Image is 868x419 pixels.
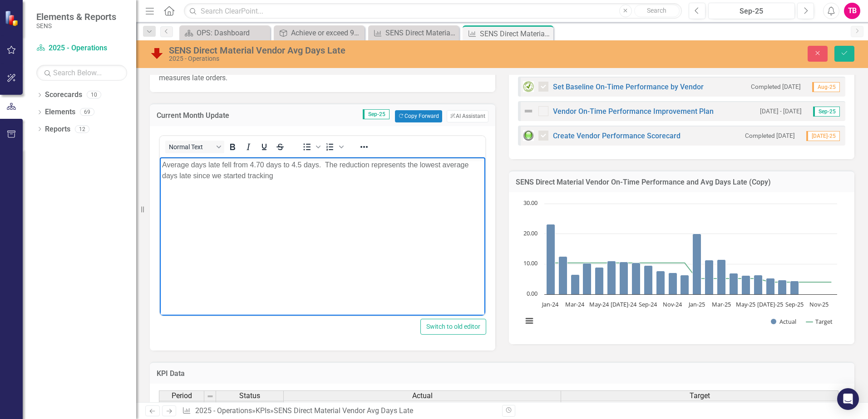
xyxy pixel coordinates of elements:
[837,388,859,410] div: Open Intercom Messenger
[165,141,224,153] button: Block Normal Text
[523,106,534,117] img: Not Defined
[711,6,792,17] div: Sep-25
[45,107,75,117] a: Elements
[523,259,538,267] text: 10.00
[760,107,802,116] small: [DATE] - [DATE]
[813,107,840,117] span: Sep-25
[785,300,804,308] text: Sep-25
[480,28,551,39] div: SENS Direct Material Vendor Avg Days Late
[256,406,270,415] a: KPIs
[634,5,680,17] button: Search
[644,266,653,295] path: Sep-24, 9.5. Actual.
[150,46,164,60] img: Below Target
[766,278,775,295] path: Jul-25, 5.3. Actual.
[790,281,799,295] path: Sep-25, 4.5. Actual.
[736,300,755,308] text: May-25
[656,271,665,295] path: Oct-24, 7.7. Actual.
[690,392,710,400] span: Target
[812,82,840,92] span: Aug-25
[632,263,641,295] path: Aug-24, 10.5. Actual.
[420,319,486,335] button: Switch to old editor
[169,55,545,62] div: 2025 - Operations
[363,109,390,119] span: Sep-25
[182,406,495,416] div: » »
[607,261,616,295] path: Jun-24, 11. Actual.
[272,141,288,153] button: Strikethrough
[356,141,372,153] button: Reveal or hide additional toolbar items
[647,7,666,14] span: Search
[36,43,127,54] a: 2025 - Operations
[639,300,657,308] text: Sep-24
[523,130,534,141] img: Green: On Track
[705,260,714,295] path: Feb-25, 11.4. Actual.
[589,300,609,308] text: May-24
[182,27,268,39] a: OPS: Dashboard
[541,300,559,308] text: Jan-24
[169,45,545,55] div: SENS Direct Material Vendor Avg Days Late
[412,392,433,400] span: Actual
[806,131,840,141] span: [DATE]-25
[157,370,848,378] h3: KPI Data
[157,112,278,120] h3: Current Month Update
[276,27,362,39] a: Achieve or exceed 95% on-time materials performance
[80,108,94,116] div: 69
[717,260,726,295] path: Mar-25, 11.5. Actual.
[595,268,604,295] path: May-24, 9. Actual.
[75,125,89,133] div: 12
[197,27,268,39] div: OPS: Dashboard
[681,275,689,295] path: Dec-24, 6.4. Actual.
[36,11,116,22] span: Elements & Reports
[583,263,592,295] path: Apr-24, 10.3. Actual.
[663,300,682,308] text: Nov-24
[36,65,127,81] input: Search Below...
[274,406,413,415] div: SENS Direct Material Vendor Avg Days Late
[184,3,682,19] input: Search ClearPoint...
[370,27,457,39] a: SENS Direct Material Vendor On-Time Performance
[778,280,787,295] path: Aug-25, 4.7. Actual.
[844,3,860,19] button: TB
[730,273,738,295] path: Apr-25, 7. Actual.
[712,300,731,308] text: Mar-25
[195,406,252,415] a: 2025 - Operations
[518,199,845,335] div: Chart. Highcharts interactive chart.
[160,157,485,316] iframe: Rich Text Area
[45,124,70,135] a: Reports
[172,392,192,400] span: Period
[516,178,848,186] h3: SENS Direct Material Vendor On-Time Performance and Avg Days Late (Copy)
[754,275,763,295] path: Jun-25, 6.4. Actual.
[611,300,637,308] text: [DATE]-24
[518,199,842,335] svg: Interactive chart
[751,83,801,91] small: Completed [DATE]
[523,229,538,237] text: 20.00
[547,224,555,295] path: Jan-24, 23.2. Actual.
[523,81,534,92] img: Completed
[5,10,20,26] img: ClearPoint Strategy
[688,300,705,308] text: Jan-25
[385,27,457,39] div: SENS Direct Material Vendor On-Time Performance
[620,262,628,295] path: Jul-24, 10.7. Actual.
[523,199,538,207] text: 30.00
[322,141,345,153] div: Numbered list
[571,275,580,295] path: Mar-24, 6.5. Actual.
[447,110,488,122] button: AI Assistant
[806,317,833,326] button: Show Target
[565,300,585,308] text: Mar-24
[559,257,567,295] path: Feb-24, 12.5. Actual.
[256,141,272,153] button: Underline
[757,300,783,308] text: [DATE]-25
[553,83,704,91] a: Set Baseline On-Time Performance by Vendor
[527,289,538,297] text: 0.00
[745,132,795,140] small: Completed [DATE]
[553,107,714,116] a: Vendor On-Time Performance Improvement Plan
[693,234,701,295] path: Jan-25, 20. Actual.
[291,27,362,39] div: Achieve or exceed 95% on-time materials performance
[523,315,536,327] button: View chart menu, Chart
[669,273,677,295] path: Nov-24, 7.1. Actual.
[395,110,442,122] button: Copy Forward
[241,141,256,153] button: Italic
[742,276,750,295] path: May-25, 6.3. Actual.
[207,393,214,400] img: 8DAGhfEEPCf229AAAAAElFTkSuQmCC
[809,300,829,308] text: Nov-25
